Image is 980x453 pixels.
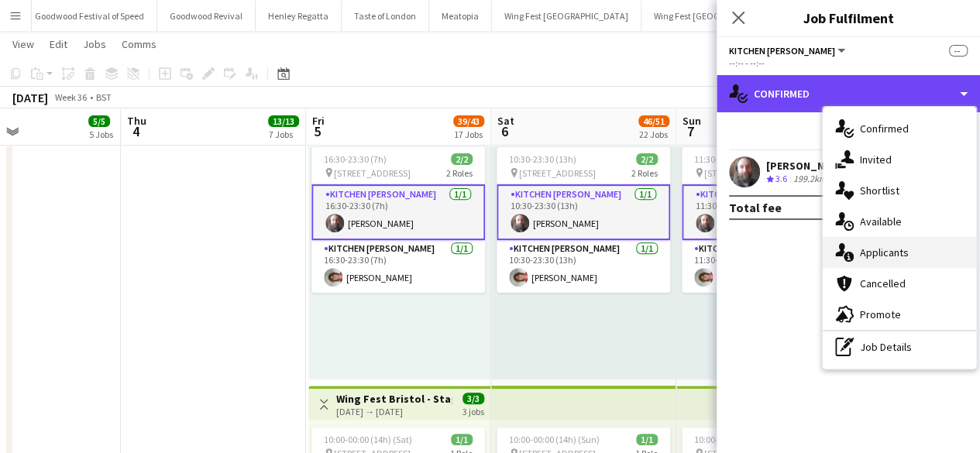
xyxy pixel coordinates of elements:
[83,37,106,51] span: Jobs
[88,115,110,127] span: 5/5
[336,406,452,417] div: [DATE] → [DATE]
[342,1,429,31] button: Taste of London
[860,276,906,290] span: Cancelled
[311,184,485,240] app-card-role: Kitchen [PERSON_NAME]1/116:30-23:30 (7h)[PERSON_NAME]
[311,240,485,293] app-card-role: Kitchen [PERSON_NAME]1/116:30-23:30 (7h)[PERSON_NAME]
[268,115,299,127] span: 13/13
[631,167,658,179] span: 2 Roles
[451,434,473,445] span: 1/1
[682,184,855,240] app-card-role: Kitchen [PERSON_NAME]1/111:30-18:00 (6h30m)[PERSON_NAME]
[704,167,781,179] span: [STREET_ADDRESS]
[682,240,855,293] app-card-role: Kitchen [PERSON_NAME]1/111:30-18:00 (6h30m)[PERSON_NAME]
[949,45,968,57] span: --
[694,434,762,445] span: 10:00-23:00 (13h)
[77,34,112,54] a: Jobs
[683,114,701,128] span: Sun
[682,147,855,293] app-job-card: 11:30-18:00 (6h30m)2/2 [STREET_ADDRESS]2 RolesKitchen [PERSON_NAME]1/111:30-18:00 (6h30m)[PERSON_...
[766,159,848,173] div: [PERSON_NAME]
[694,153,775,165] span: 11:30-18:00 (6h30m)
[127,114,146,128] span: Thu
[860,122,909,136] span: Confirmed
[729,45,848,57] button: Kitchen [PERSON_NAME]
[860,307,901,321] span: Promote
[122,37,156,51] span: Comms
[96,91,112,103] div: BST
[729,57,968,69] div: --:-- - --:--
[157,1,256,31] button: Goodwood Revival
[641,1,791,31] button: Wing Fest [GEOGRAPHIC_DATA]
[51,91,90,103] span: Week 36
[717,75,980,112] div: Confirmed
[312,114,325,128] span: Fri
[492,1,641,31] button: Wing Fest [GEOGRAPHIC_DATA]
[50,37,67,51] span: Edit
[860,245,909,259] span: Applicants
[43,34,74,54] a: Edit
[497,184,670,240] app-card-role: Kitchen [PERSON_NAME]1/110:30-23:30 (13h)[PERSON_NAME]
[717,8,980,28] h3: Job Fulfilment
[636,153,658,165] span: 2/2
[311,147,485,293] app-job-card: 16:30-23:30 (7h)2/2 [STREET_ADDRESS]2 RolesKitchen [PERSON_NAME]1/116:30-23:30 (7h)[PERSON_NAME]K...
[451,153,473,165] span: 2/2
[729,200,782,215] div: Total fee
[790,173,830,186] div: 199.2km
[775,173,787,184] span: 3.6
[462,393,484,404] span: 3/3
[12,37,34,51] span: View
[509,434,600,445] span: 10:00-00:00 (14h) (Sun)
[22,1,157,31] button: Goodwood Festival of Speed
[860,153,892,166] span: Invited
[334,167,411,179] span: [STREET_ADDRESS]
[454,129,483,140] div: 17 Jobs
[680,122,701,140] span: 7
[125,122,146,140] span: 4
[324,434,412,445] span: 10:00-00:00 (14h) (Sat)
[12,90,48,105] div: [DATE]
[636,434,658,445] span: 1/1
[89,129,113,140] div: 5 Jobs
[336,392,452,406] h3: Wing Fest Bristol - Stage Team
[519,167,596,179] span: [STREET_ADDRESS]
[6,34,40,54] a: View
[310,122,325,140] span: 5
[823,331,976,362] div: Job Details
[269,129,298,140] div: 7 Jobs
[324,153,387,165] span: 16:30-23:30 (7h)
[495,122,514,140] span: 6
[860,184,899,197] span: Shortlist
[860,214,902,228] span: Available
[497,114,514,128] span: Sat
[256,1,342,31] button: Henley Regatta
[639,129,669,140] div: 22 Jobs
[509,153,576,165] span: 10:30-23:30 (13h)
[638,115,669,127] span: 46/51
[115,34,163,54] a: Comms
[497,240,670,293] app-card-role: Kitchen [PERSON_NAME]1/110:30-23:30 (13h)[PERSON_NAME]
[497,147,670,293] app-job-card: 10:30-23:30 (13h)2/2 [STREET_ADDRESS]2 RolesKitchen [PERSON_NAME]1/110:30-23:30 (13h)[PERSON_NAME...
[429,1,492,31] button: Meatopia
[729,45,835,57] span: Kitchen Porter
[453,115,484,127] span: 39/43
[446,167,473,179] span: 2 Roles
[462,404,484,417] div: 3 jobs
